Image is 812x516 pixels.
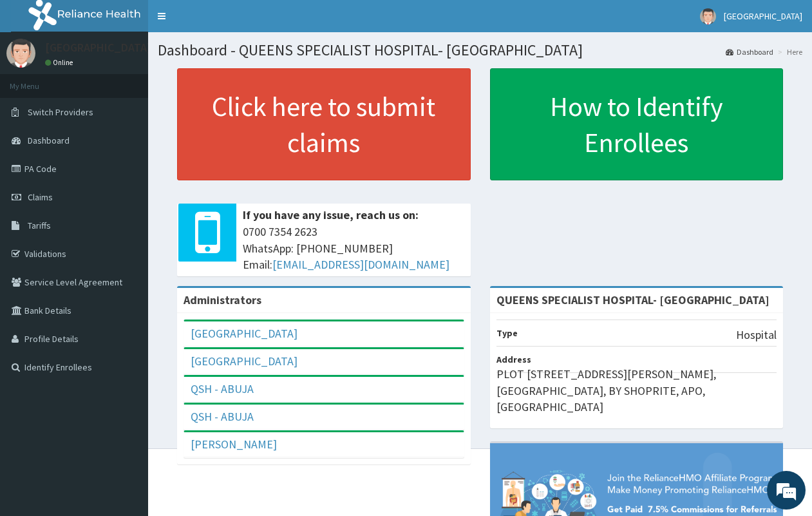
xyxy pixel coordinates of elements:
p: PLOT [STREET_ADDRESS][PERSON_NAME], [GEOGRAPHIC_DATA], BY SHOPRITE, APO, [GEOGRAPHIC_DATA] [496,366,777,416]
a: [EMAIL_ADDRESS][DOMAIN_NAME] [272,257,449,272]
b: Administrators [184,292,261,307]
p: [GEOGRAPHIC_DATA] [45,42,151,53]
a: Click here to submit claims [177,68,471,180]
li: Here [775,46,802,57]
strong: QUEENS SPECIALIST HOSPITAL- [GEOGRAPHIC_DATA] [496,292,770,307]
a: QSH - ABUJA [191,409,254,424]
b: If you have any issue, reach us on: [243,207,419,222]
span: Tariffs [28,220,51,231]
img: User Image [700,8,716,24]
a: QSH - ABUJA [191,381,254,396]
h1: Dashboard - QUEENS SPECIALIST HOSPITAL- [GEOGRAPHIC_DATA] [158,42,802,59]
a: Online [45,58,76,67]
span: Claims [28,191,53,203]
p: Hospital [736,327,777,343]
span: Switch Providers [28,106,93,118]
a: [GEOGRAPHIC_DATA] [191,354,297,368]
img: User Image [6,39,35,68]
a: How to Identify Enrollees [490,68,784,180]
a: [GEOGRAPHIC_DATA] [191,326,297,341]
span: [GEOGRAPHIC_DATA] [724,10,802,22]
b: Address [496,354,531,365]
a: [PERSON_NAME] [191,437,277,452]
a: Dashboard [726,46,773,57]
span: 0700 7354 2623 WhatsApp: [PHONE_NUMBER] Email: [243,224,464,273]
span: Dashboard [28,135,70,146]
b: Type [496,327,518,339]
